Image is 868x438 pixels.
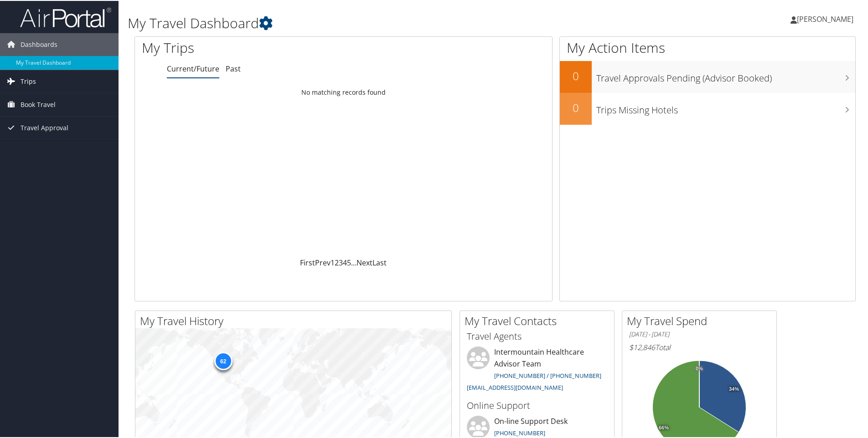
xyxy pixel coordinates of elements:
tspan: 0% [696,365,703,371]
a: Current/Future [167,63,219,73]
h6: [DATE] - [DATE] [629,329,770,338]
span: [PERSON_NAME] [797,13,853,23]
span: … [351,257,356,267]
a: Prev [315,257,331,267]
a: 5 [347,257,351,267]
div: 62 [214,351,232,369]
span: Dashboards [21,32,57,55]
h2: My Travel History [140,312,451,328]
a: 4 [343,257,347,267]
h2: 0 [560,67,592,83]
img: airportal-logo.png [20,6,111,27]
a: 1 [331,257,335,267]
h1: My Action Items [560,37,855,56]
a: 3 [339,257,343,267]
h2: My Travel Contacts [465,312,614,328]
td: No matching records found [135,83,552,100]
h3: Trips Missing Hotels [596,98,855,116]
h6: Total [629,341,770,351]
a: Past [226,63,241,73]
a: 0Trips Missing Hotels [560,92,855,124]
a: [PHONE_NUMBER] [494,428,545,436]
a: [EMAIL_ADDRESS][DOMAIN_NAME] [467,382,563,391]
a: [PHONE_NUMBER] / [PHONE_NUMBER] [494,371,601,379]
h1: My Travel Dashboard [128,13,618,32]
h3: Travel Approvals Pending (Advisor Booked) [596,66,855,84]
h3: Travel Agents [467,329,607,342]
a: [PERSON_NAME] [790,5,863,32]
span: $12,846 [629,341,655,351]
a: First [300,257,315,267]
tspan: 66% [659,424,669,430]
span: Travel Approval [21,116,68,138]
a: 0Travel Approvals Pending (Advisor Booked) [560,60,855,92]
h3: Online Support [467,398,607,411]
h2: 0 [560,99,592,115]
tspan: 34% [729,386,739,391]
h1: My Trips [142,37,372,56]
li: Intermountain Healthcare Advisor Team [462,346,612,394]
a: Next [356,257,372,267]
span: Book Travel [21,92,56,115]
h2: My Travel Spend [627,312,776,328]
span: Trips [21,69,36,92]
a: 2 [335,257,339,267]
a: Last [372,257,387,267]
